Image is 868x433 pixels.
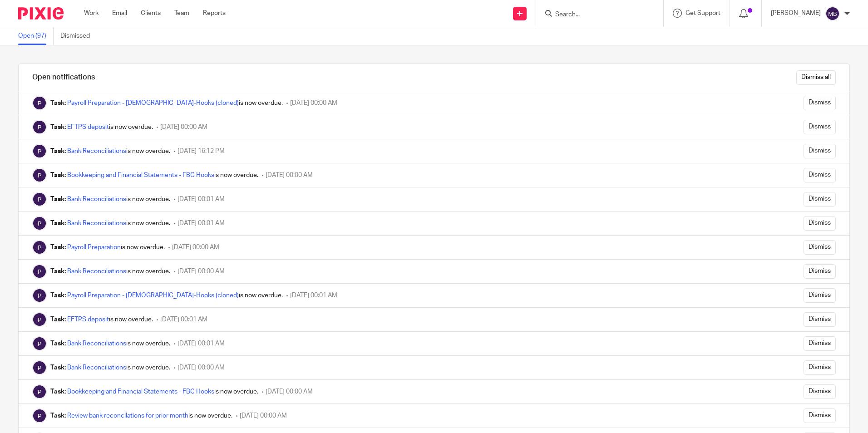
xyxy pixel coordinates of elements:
b: Task: [50,340,66,347]
a: Bank Reconciliations [67,148,126,154]
a: Bookkeeping and Financial Statements - FBC Hooks [67,389,214,395]
a: Payroll Preparation - [DEMOGRAPHIC_DATA]-Hooks (cloned) [67,100,239,106]
b: Task: [50,196,66,202]
div: is now overdue. [50,291,283,300]
a: Team [174,9,189,18]
img: Pixie [32,264,47,279]
a: Dismissed [60,27,97,45]
span: [DATE] 00:00 AM [266,389,313,395]
img: Pixie [32,96,47,110]
a: Open (97) [18,27,54,45]
input: Dismiss [804,384,836,399]
input: Dismiss [804,144,836,158]
b: Task: [50,413,66,419]
a: Clients [141,9,161,18]
input: Dismiss [804,120,836,134]
img: Pixie [32,144,47,158]
input: Dismiss [804,96,836,110]
input: Dismiss [804,336,836,351]
img: svg%3E [825,6,840,21]
input: Dismiss all [796,70,836,85]
span: [DATE] 00:00 AM [160,124,207,130]
div: is now overdue. [50,267,170,276]
img: Pixie [32,408,47,423]
div: is now overdue. [50,363,170,372]
input: Search [554,11,636,19]
div: is now overdue. [50,171,258,180]
a: Bank Reconciliations [67,364,126,371]
a: EFTPS deposit [67,124,109,130]
span: [DATE] 00:00 AM [178,364,225,371]
span: [DATE] 00:00 AM [290,100,337,106]
b: Task: [50,268,66,275]
a: Reports [203,9,226,18]
p: [PERSON_NAME] [771,9,821,18]
img: Pixie [32,336,47,351]
input: Dismiss [804,192,836,207]
b: Task: [50,316,66,323]
div: is now overdue. [50,243,165,252]
div: is now overdue. [50,219,170,228]
span: [DATE] 00:01 AM [290,292,337,299]
a: Bookkeeping and Financial Statements - FBC Hooks [67,172,214,178]
img: Pixie [32,120,47,134]
a: Payroll Preparation [67,244,121,251]
span: [DATE] 00:01 AM [178,340,225,347]
b: Task: [50,220,66,226]
b: Task: [50,172,66,178]
span: [DATE] 00:00 AM [172,244,219,251]
div: is now overdue. [50,147,170,156]
b: Task: [50,244,66,251]
a: Payroll Preparation - [DEMOGRAPHIC_DATA]-Hooks (cloned) [67,292,239,299]
input: Dismiss [804,288,836,303]
span: Get Support [686,10,720,16]
img: Pixie [18,7,64,20]
a: Bank Reconciliations [67,220,126,226]
input: Dismiss [804,168,836,182]
img: Pixie [32,360,47,375]
input: Dismiss [804,312,836,327]
b: Task: [50,292,66,299]
b: Task: [50,148,66,154]
img: Pixie [32,216,47,231]
input: Dismiss [804,408,836,423]
div: is now overdue. [50,387,258,396]
b: Task: [50,389,66,395]
span: [DATE] 00:01 AM [160,316,207,323]
div: is now overdue. [50,315,153,324]
b: Task: [50,100,66,106]
a: Work [84,9,99,18]
span: [DATE] 00:00 AM [240,413,287,419]
img: Pixie [32,384,47,399]
b: Task: [50,124,66,130]
div: is now overdue. [50,195,170,204]
img: Pixie [32,312,47,327]
input: Dismiss [804,360,836,375]
a: Bank Reconciliations [67,196,126,202]
span: [DATE] 00:00 AM [178,268,225,275]
h1: Open notifications [32,73,95,82]
img: Pixie [32,168,47,182]
span: [DATE] 00:01 AM [178,220,225,226]
span: [DATE] 00:01 AM [178,196,225,202]
img: Pixie [32,240,47,255]
img: Pixie [32,192,47,207]
a: EFTPS deposit [67,316,109,323]
input: Dismiss [804,216,836,231]
a: Bank Reconciliations [67,268,126,275]
a: Bank Reconciliations [67,340,126,347]
a: Review bank reconcilations for prior month [67,413,188,419]
span: [DATE] 00:00 AM [266,172,313,178]
div: is now overdue. [50,123,153,132]
input: Dismiss [804,264,836,279]
input: Dismiss [804,240,836,255]
b: Task: [50,364,66,371]
img: Pixie [32,288,47,303]
div: is now overdue. [50,411,232,420]
div: is now overdue. [50,339,170,348]
div: is now overdue. [50,98,283,108]
span: [DATE] 16:12 PM [178,148,225,154]
a: Email [112,9,127,18]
